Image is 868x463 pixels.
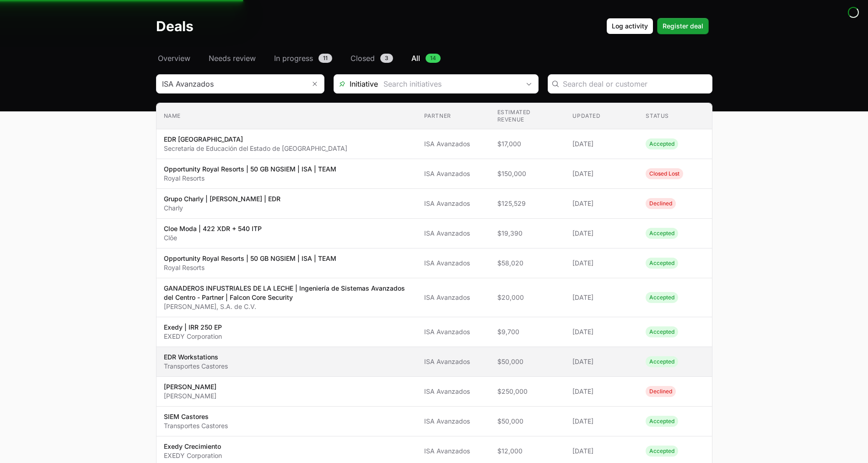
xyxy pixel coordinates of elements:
span: ISA Avanzados [424,169,483,178]
p: Charly [164,204,280,213]
p: Royal Resorts [164,174,336,183]
span: ISA Avanzados [424,229,483,238]
span: In progress [274,53,313,64]
div: Primary actions [606,18,709,34]
a: Closed3 [349,53,395,64]
span: ISA Avanzados [424,293,483,302]
p: [PERSON_NAME], S.A. de C.V. [164,302,410,311]
span: Log activity [612,21,648,32]
span: $19,390 [497,229,558,238]
a: In progress11 [272,53,334,64]
span: ISA Avanzados [424,387,483,396]
p: EDR Workstations [164,353,228,362]
span: ISA Avanzados [424,259,483,268]
span: ISA Avanzados [424,357,483,366]
button: Register deal [657,18,709,34]
p: Cloe Moda | 422 XDR + 540 ITP [164,224,262,233]
th: Status [638,103,712,129]
span: [DATE] [572,327,631,336]
span: [DATE] [572,199,631,208]
button: Log activity [606,18,653,34]
span: $150,000 [497,169,558,178]
span: 11 [318,54,332,63]
span: $9,700 [497,327,558,336]
p: Opportunity Royal Resorts | 50 GB NGSIEM | ISA | TEAM [164,165,336,174]
p: Secretaría de Educación del Estado de [GEOGRAPHIC_DATA] [164,144,347,153]
p: Opportunity Royal Resorts | 50 GB NGSIEM | ISA | TEAM [164,254,336,263]
a: All14 [410,53,442,64]
span: Closed [350,53,375,64]
p: Transportes Castores [164,362,228,371]
span: ISA Avanzados [424,199,483,208]
th: Name [156,103,417,129]
span: $50,000 [497,417,558,426]
input: Search partner [156,75,306,93]
p: Royal Resorts [164,263,336,272]
span: $58,020 [497,259,558,268]
span: Register deal [663,21,703,32]
p: SIEM Castores [164,412,228,421]
span: 14 [426,54,441,63]
span: Overview [158,53,190,64]
p: EXEDY Corporation [164,451,222,460]
span: [DATE] [572,446,631,456]
span: [DATE] [572,229,631,238]
span: $12,000 [497,446,558,456]
span: [DATE] [572,387,631,396]
span: $17,000 [497,139,558,149]
th: Updated [565,103,638,129]
span: $50,000 [497,357,558,366]
span: ISA Avanzados [424,417,483,426]
span: Initiative [334,78,378,89]
p: Clōe [164,233,262,243]
span: 3 [380,54,393,63]
a: Needs review [207,53,258,64]
th: Estimated revenue [490,103,566,129]
th: Partner [417,103,490,129]
span: ISA Avanzados [424,139,483,149]
p: Exedy | IRR 250 EP [164,323,222,332]
span: [DATE] [572,293,631,302]
a: Overview [156,53,192,64]
span: [DATE] [572,139,631,149]
span: [DATE] [572,417,631,426]
span: [DATE] [572,259,631,268]
p: [PERSON_NAME] [164,382,216,391]
nav: Deals navigation [156,53,712,64]
p: GANADEROS INFUSTRIALES DE LA LECHE | Ingeniería de Sistemas Avanzados del Centro - Partner | Falc... [164,284,410,302]
h1: Deals [156,18,194,34]
span: [DATE] [572,357,631,366]
span: [DATE] [572,169,631,178]
p: Grupo Charly | [PERSON_NAME] | EDR [164,194,280,204]
p: EDR [GEOGRAPHIC_DATA] [164,135,347,144]
span: $20,000 [497,293,558,302]
input: Search initiatives [378,75,520,93]
span: ISA Avanzados [424,446,483,456]
p: Exedy Crecimiento [164,442,222,451]
p: [PERSON_NAME] [164,391,216,401]
p: EXEDY Corporation [164,332,222,341]
input: Search deal or customer [563,78,706,89]
span: ISA Avanzados [424,327,483,336]
span: $125,529 [497,199,558,208]
p: Transportes Castores [164,421,228,430]
button: Remove [306,75,324,93]
span: Needs review [209,53,256,64]
span: $250,000 [497,387,558,396]
span: All [411,53,420,64]
div: Open [520,75,538,93]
